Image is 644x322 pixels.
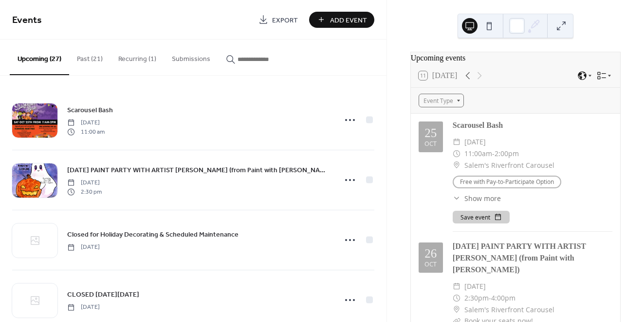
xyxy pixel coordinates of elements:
[453,193,460,203] div: ​
[453,120,612,131] div: Scarousel Bash
[453,148,460,160] div: ​
[309,12,374,28] button: Add Event
[10,40,69,75] button: Upcoming (27)
[464,136,486,148] span: [DATE]
[453,136,460,148] div: ​
[453,292,460,304] div: ​
[464,148,492,160] span: 11:00am
[464,160,554,171] span: Salem's Riverfront Carousel
[424,247,437,260] div: 26
[67,104,113,116] a: Scarousel Bash
[424,127,437,139] div: 25
[67,105,113,116] span: Scarousel Bash
[411,52,620,64] div: Upcoming events
[495,148,519,160] span: 2:00pm
[67,165,330,176] span: [DATE] PAINT PARTY WITH ARTIST [PERSON_NAME] (from Paint with [PERSON_NAME])
[67,289,139,300] a: CLOSED [DATE][DATE]
[69,40,110,74] button: Past (21)
[12,11,42,30] span: Events
[424,262,437,268] div: Oct
[489,292,491,304] span: -
[453,304,460,316] div: ​
[491,292,515,304] span: 4:00pm
[453,193,501,203] button: ​Show more
[67,229,239,240] a: Closed for Holiday Decorating & Scheduled Maintenance
[330,15,367,25] span: Add Event
[251,12,305,28] a: Export
[464,193,501,203] span: Show more
[67,187,102,196] span: 2:30 pm
[67,179,102,187] span: [DATE]
[67,164,330,176] a: [DATE] PAINT PARTY WITH ARTIST [PERSON_NAME] (from Paint with [PERSON_NAME])
[424,141,437,147] div: Oct
[164,40,218,74] button: Submissions
[67,243,100,252] span: [DATE]
[67,127,105,136] span: 11:00 am
[67,230,239,240] span: Closed for Holiday Decorating & Scheduled Maintenance
[67,290,139,300] span: CLOSED [DATE][DATE]
[492,148,495,160] span: -
[453,281,460,292] div: ​
[67,119,105,127] span: [DATE]
[464,292,489,304] span: 2:30pm
[453,160,460,171] div: ​
[272,15,298,25] span: Export
[464,281,486,292] span: [DATE]
[453,211,510,223] button: Save event
[453,242,586,274] a: [DATE] PAINT PARTY WITH ARTIST [PERSON_NAME] (from Paint with [PERSON_NAME])
[464,304,554,316] span: Salem's Riverfront Carousel
[110,40,164,74] button: Recurring (1)
[67,303,100,312] span: [DATE]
